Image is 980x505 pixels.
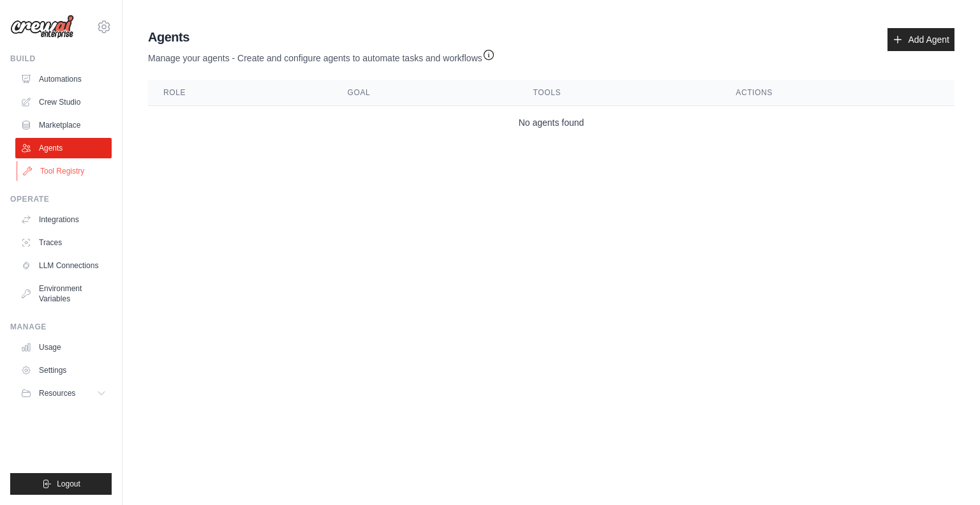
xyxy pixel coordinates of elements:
a: Environment Variables [15,278,112,309]
a: Automations [15,69,112,89]
a: Marketplace [15,115,112,135]
div: Build [10,54,112,64]
h2: Agents [148,28,495,46]
p: Manage your agents - Create and configure agents to automate tasks and workflows [148,46,495,64]
a: Traces [15,232,112,253]
a: Agents [15,138,112,158]
a: Integrations [15,209,112,230]
a: Tool Registry [17,161,113,181]
a: Crew Studio [15,92,112,112]
img: Logo [10,15,74,39]
a: Usage [15,337,112,358]
th: Tools [518,80,721,106]
th: Goal [332,80,518,106]
div: Manage [10,322,112,332]
a: Settings [15,360,112,381]
div: Operate [10,194,112,204]
button: Resources [15,383,112,403]
td: No agents found [148,106,954,140]
a: Add Agent [887,28,954,51]
button: Logout [10,473,112,495]
th: Role [148,80,332,106]
span: Resources [39,388,75,398]
span: Logout [57,479,80,489]
a: LLM Connections [15,255,112,276]
th: Actions [720,80,954,106]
